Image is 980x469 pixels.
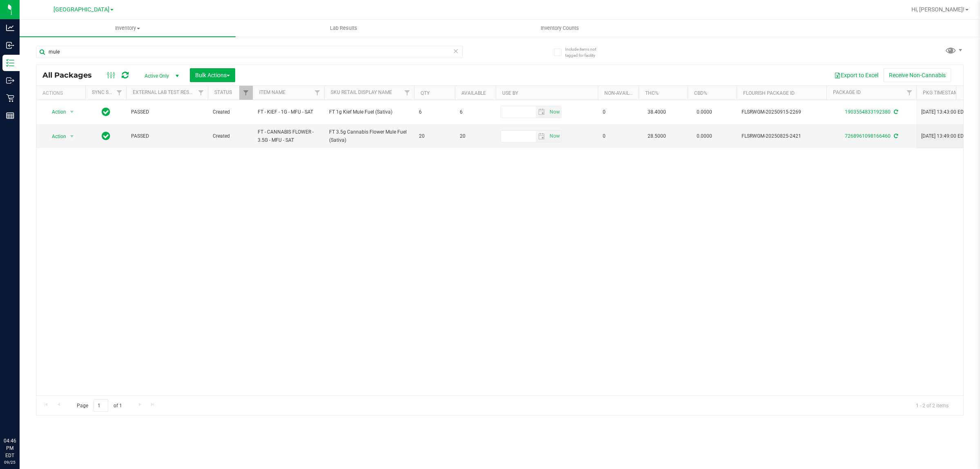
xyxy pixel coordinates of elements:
[884,68,951,82] button: Receive Non-Cannabis
[694,90,707,96] a: CBD%
[239,86,253,100] a: Filter
[461,90,486,96] a: Available
[693,130,716,142] span: 0.0000
[102,106,110,118] span: In Sync
[42,90,82,96] div: Actions
[213,108,248,116] span: Created
[94,399,108,412] input: 1
[329,128,409,144] span: FT 3.5g Cannabis Flower Mule Fuel (Sativa)
[644,106,670,118] span: 38.4000
[6,94,14,102] inline-svg: Retail
[453,46,459,56] span: Clear
[92,89,123,95] a: Sync Status
[331,89,392,95] a: Sku Retail Display Name
[903,86,916,100] a: Filter
[131,108,203,116] span: PASSED
[460,108,491,116] span: 6
[20,20,236,37] a: Inventory
[258,108,319,116] span: FT - KIEF - 1G - MFU - SAT
[460,132,491,140] span: 20
[214,89,232,95] a: Status
[45,131,67,142] span: Action
[6,112,14,120] inline-svg: Reports
[548,130,561,142] span: Set Current date
[833,89,861,95] a: Package ID
[53,6,109,13] span: [GEOGRAPHIC_DATA]
[36,46,463,58] input: Search Package ID, Item Name, SKU, Lot or Part Number...
[45,106,67,118] span: Action
[67,131,77,142] span: select
[8,404,33,428] iframe: Resource center
[921,108,967,116] span: [DATE] 13:43:00 EDT
[6,41,14,49] inline-svg: Inbound
[536,131,548,142] span: select
[42,71,100,80] span: All Packages
[6,59,14,67] inline-svg: Inventory
[845,133,891,139] a: 7268961098166460
[603,108,634,116] span: 0
[113,86,126,100] a: Filter
[921,132,967,140] span: [DATE] 13:49:00 EDT
[829,68,884,82] button: Export to Excel
[236,20,452,37] a: Lab Results
[401,86,414,100] a: Filter
[645,90,659,96] a: THC%
[329,108,409,116] span: FT 1g Kief Mule Fuel (Sativa)
[911,6,964,13] span: Hi, [PERSON_NAME]!
[131,132,203,140] span: PASSED
[604,90,641,96] a: Non-Available
[603,132,634,140] span: 0
[565,46,606,58] span: Include items not tagged for facility
[419,108,450,116] span: 6
[693,106,716,118] span: 0.0000
[4,459,16,465] p: 09/25
[502,90,518,96] a: Use By
[548,131,561,142] span: select
[70,399,129,412] span: Page of 1
[6,24,14,32] inline-svg: Analytics
[909,399,955,411] span: 1 - 2 of 2 items
[213,132,248,140] span: Created
[67,106,77,118] span: select
[742,132,822,140] span: FLSRWGM-20250825-2421
[845,109,891,115] a: 1903554833192380
[133,89,197,95] a: External Lab Test Result
[421,90,430,96] a: Qty
[548,106,561,118] span: select
[743,90,795,96] a: Flourish Package ID
[419,132,450,140] span: 20
[548,106,561,118] span: Set Current date
[259,89,285,95] a: Item Name
[893,133,898,139] span: Sync from Compliance System
[6,76,14,85] inline-svg: Outbound
[311,86,324,100] a: Filter
[530,25,590,32] span: Inventory Counts
[195,72,230,78] span: Bulk Actions
[452,20,668,37] a: Inventory Counts
[20,25,236,32] span: Inventory
[644,130,670,142] span: 28.5000
[319,25,368,32] span: Lab Results
[536,106,548,118] span: select
[893,109,898,115] span: Sync from Compliance System
[4,437,16,459] p: 04:46 PM EDT
[190,68,235,82] button: Bulk Actions
[194,86,208,100] a: Filter
[742,108,822,116] span: FLSRWGM-20250915-2269
[102,130,110,142] span: In Sync
[258,128,319,144] span: FT - CANNABIS FLOWER - 3.5G - MFU - SAT
[923,90,971,96] a: Pkg Timestamp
